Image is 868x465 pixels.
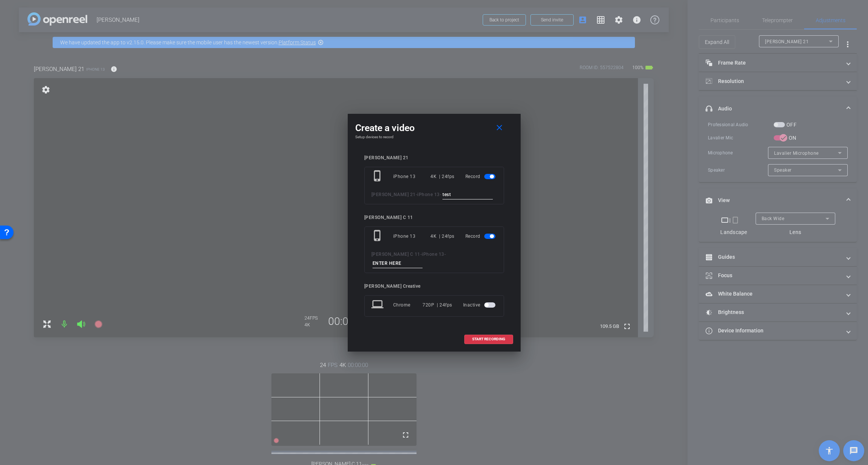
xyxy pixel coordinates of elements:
span: - [440,192,442,197]
div: Record [465,170,497,183]
div: Chrome [393,298,423,312]
input: ENTER HERE [373,259,423,268]
h4: Setup devices to record [355,135,513,139]
span: - [444,252,446,257]
span: iPhone 13 [417,192,440,197]
span: - [416,192,418,197]
mat-icon: close [495,123,504,133]
span: - [420,252,422,257]
span: [PERSON_NAME] 21 [371,192,416,197]
mat-icon: phone_iphone [371,229,385,243]
div: 4K | 24fps [430,229,454,243]
div: Create a video [355,121,513,135]
div: [PERSON_NAME] C 11 [364,215,504,220]
div: [PERSON_NAME] Creative [364,284,504,289]
div: 720P | 24fps [423,298,452,312]
div: Inactive [463,298,497,312]
span: START RECORDING [472,337,505,341]
div: [PERSON_NAME] 21 [364,155,504,161]
mat-icon: laptop [371,298,385,312]
input: ENTER HERE [442,190,493,199]
div: iPhone 13 [393,229,431,243]
mat-icon: phone_iphone [371,170,385,183]
span: [PERSON_NAME] C 11 [371,252,420,257]
span: iPhone 13 [422,252,444,257]
button: START RECORDING [464,335,513,344]
div: 4K | 24fps [430,170,454,183]
div: Record [465,229,497,243]
div: iPhone 13 [393,170,431,183]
